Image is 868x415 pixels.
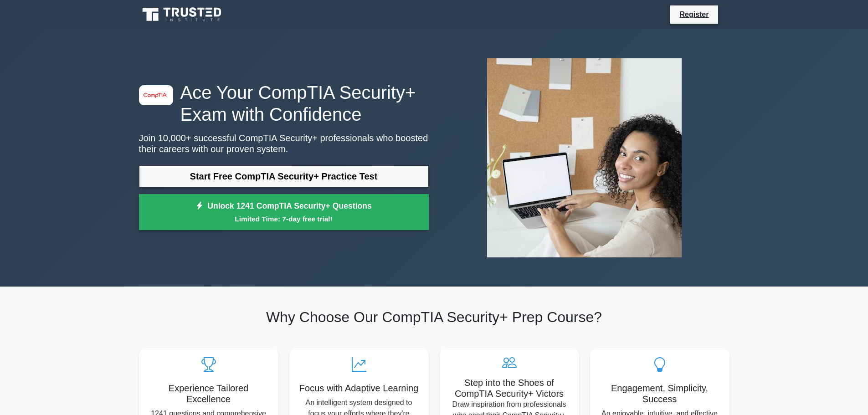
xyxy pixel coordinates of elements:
h5: Engagement, Simplicity, Success [597,383,722,405]
small: Limited Time: 7-day free trial! [150,214,417,224]
h5: Experience Tailored Excellence [146,383,271,405]
a: Unlock 1241 CompTIA Security+ QuestionsLimited Time: 7-day free trial! [139,194,429,231]
h1: Ace Your CompTIA Security+ Exam with Confidence [139,82,429,125]
p: Join 10,000+ successful CompTIA Security+ professionals who boosted their careers with our proven... [139,133,429,154]
h5: Focus with Adaptive Learning [297,383,421,394]
a: Start Free CompTIA Security+ Practice Test [139,165,429,187]
h2: Why Choose Our CompTIA Security+ Prep Course? [139,308,729,326]
a: Register [674,9,714,20]
h5: Step into the Shoes of CompTIA Security+ Victors [447,377,572,399]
